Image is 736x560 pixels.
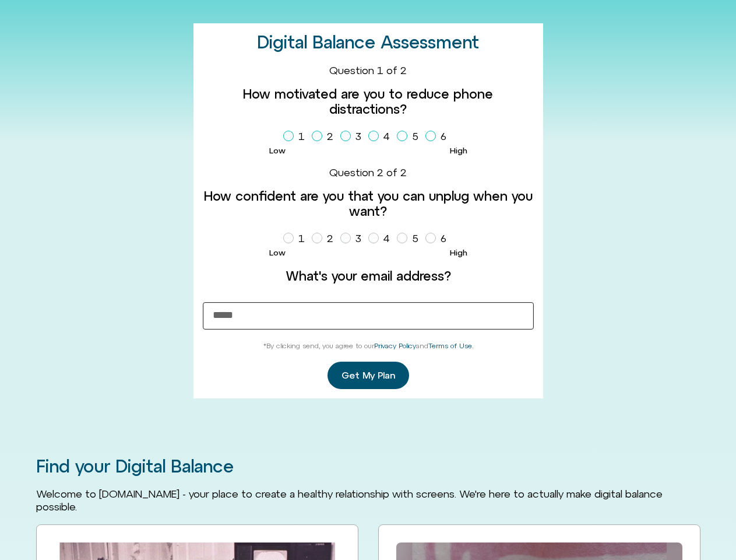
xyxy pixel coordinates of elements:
[397,127,423,146] label: 5
[397,229,423,249] label: 5
[263,342,473,350] span: *By clicking send, you agree to our and
[450,248,467,257] span: High
[203,166,534,179] div: Question 2 of 2
[428,342,473,350] a: Terms of Use.
[269,248,286,257] span: Low
[312,229,338,249] label: 2
[269,146,286,155] span: Low
[203,86,534,117] label: How motivated are you to reduce phone distractions?
[341,370,395,381] span: Get My Plan
[374,342,416,350] a: Privacy Policy
[368,127,395,146] label: 4
[450,146,467,155] span: High
[203,188,534,219] label: How confident are you that you can unplug when you want?
[203,64,534,77] div: Question 1 of 2
[312,127,338,146] label: 2
[340,127,366,146] label: 3
[340,229,366,249] label: 3
[257,33,479,52] h2: Digital Balance Assessment
[327,362,409,389] button: Get My Plan
[425,127,451,146] label: 6
[203,64,534,389] form: Homepage Sign Up
[283,229,309,249] label: 1
[36,457,700,476] h2: Find your Digital Balance
[425,229,451,249] label: 6
[203,268,534,283] label: What's your email address?
[283,127,309,146] label: 1
[36,488,663,513] span: Welcome to [DOMAIN_NAME] - your place to create a healthy relationship with screens. We're here t...
[368,229,395,249] label: 4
